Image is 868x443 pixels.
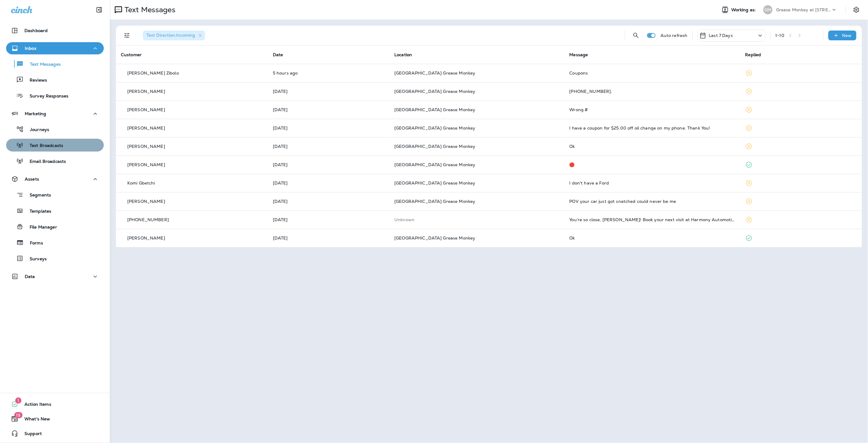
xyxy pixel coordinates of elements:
[394,180,475,186] span: [GEOGRAPHIC_DATA] Grease Monkey
[15,397,21,404] span: 1
[273,126,385,130] p: Aug 8, 2025 09:37 AM
[273,236,385,240] p: Aug 5, 2025 10:38 AM
[273,199,385,204] p: Aug 6, 2025 02:50 PM
[570,144,736,149] div: Ok
[18,416,50,424] span: What's New
[394,162,475,167] span: [GEOGRAPHIC_DATA] Grease Monkey
[24,143,63,149] p: Text Broadcasts
[394,107,475,112] span: [GEOGRAPHIC_DATA] Grease Monkey
[273,52,283,57] span: Date
[143,31,205,40] div: Text Direction:Incoming
[127,144,165,149] p: [PERSON_NAME]
[24,93,68,99] p: Survey Responses
[25,46,36,51] p: Inbox
[6,236,104,249] button: Forms
[6,252,104,265] button: Surveys
[24,127,49,133] p: Journeys
[18,431,42,438] span: Support
[25,274,35,279] p: Data
[570,217,736,222] div: You’re so close, PHILIP! Book your next visit at Harmony Automotive - Aurora and receive two time...
[273,144,385,149] p: Aug 7, 2025 12:02 PM
[6,108,104,120] button: Marketing
[6,139,104,152] button: Text Broadcasts
[6,270,104,283] button: Data
[763,5,772,14] div: GM
[709,33,733,38] p: Last 7 Days
[14,412,22,418] span: 19
[24,159,66,165] p: Email Broadcasts
[394,125,475,131] span: [GEOGRAPHIC_DATA] Grease Monkey
[121,52,142,57] span: Customer
[660,33,688,38] p: Auto refresh
[18,402,51,409] span: Action Items
[24,192,51,199] p: Segments
[127,71,179,75] p: [PERSON_NAME] Zibolo
[6,398,104,410] button: 1Action Items
[570,52,588,57] span: Message
[24,78,47,83] p: Reviews
[776,33,785,38] div: 1 - 10
[6,155,104,167] button: Email Broadcasts
[6,89,104,102] button: Survey Responses
[273,71,385,75] p: Aug 11, 2025 08:51 AM
[127,162,165,167] p: [PERSON_NAME]
[394,199,475,204] span: [GEOGRAPHIC_DATA] Grease Monkey
[570,199,736,204] div: POV your car just got snatched could never be me
[146,32,195,38] span: Text Direction : Incoming
[25,177,39,181] p: Assets
[127,199,165,204] p: [PERSON_NAME]
[570,236,736,240] div: Ok
[24,225,57,230] p: File Manager
[24,240,43,246] p: Forms
[6,173,104,185] button: Assets
[122,5,175,14] p: Text Messages
[24,28,48,33] p: Dashboard
[6,57,104,70] button: Text Messages
[127,236,165,240] p: [PERSON_NAME]
[630,29,642,42] button: Search Messages
[127,107,165,112] p: [PERSON_NAME]
[394,89,475,94] span: [GEOGRAPHIC_DATA] Grease Monkey
[273,89,385,94] p: Aug 9, 2025 01:59 PM
[394,144,475,149] span: [GEOGRAPHIC_DATA] Grease Monkey
[6,73,104,86] button: Reviews
[570,89,736,94] div: 1-866-280-9988.
[127,126,165,130] p: [PERSON_NAME]
[6,123,104,136] button: Journeys
[570,162,736,167] div: 🛑
[24,62,61,68] p: Text Messages
[24,256,47,262] p: Surveys
[394,217,559,222] p: This customer does not have a last location and the phone number they messaged is not assigned to...
[570,126,736,130] div: I have a coupon for $25.00 off oil change on my phone. Thank You!
[6,427,104,440] button: Support
[91,4,108,16] button: Collapse Sidebar
[273,217,385,222] p: Aug 5, 2025 12:34 PM
[394,235,475,241] span: [GEOGRAPHIC_DATA] Grease Monkey
[851,4,862,15] button: Settings
[6,42,104,54] button: Inbox
[842,33,852,38] p: New
[745,52,761,57] span: Replied
[25,111,46,116] p: Marketing
[6,188,104,201] button: Segments
[6,204,104,217] button: Templates
[6,413,104,425] button: 19What's New
[127,217,169,222] p: [PHONE_NUMBER]
[273,162,385,167] p: Aug 7, 2025 10:40 AM
[6,24,104,37] button: Dashboard
[6,220,104,233] button: File Manager
[394,52,412,57] span: Location
[121,29,133,42] button: Filters
[570,71,736,75] div: Coupons
[731,7,757,13] span: Working as:
[776,7,831,12] p: Grease Monkey at [STREET_ADDRESS]
[570,107,736,112] div: Wrong #
[24,209,51,214] p: Templates
[570,181,736,185] div: I don't have a Ford
[273,181,385,185] p: Aug 6, 2025 04:03 PM
[394,70,475,76] span: [GEOGRAPHIC_DATA] Grease Monkey
[273,107,385,112] p: Aug 8, 2025 01:19 PM
[127,89,165,94] p: [PERSON_NAME]
[127,181,155,185] p: Komi Gbetchi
